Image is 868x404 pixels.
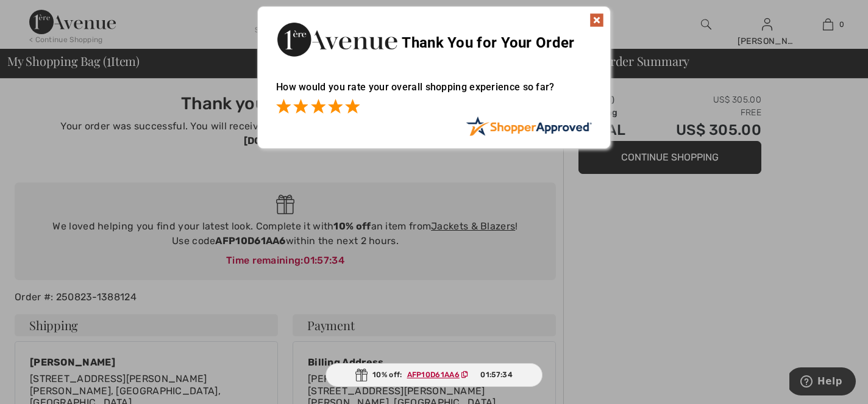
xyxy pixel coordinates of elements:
div: How would you rate your overall shopping experience so far? [276,69,592,116]
span: Help [28,9,53,20]
span: 01:57:34 [480,369,512,380]
span: Thank You for Your Order [402,34,574,51]
img: Thank You for Your Order [276,19,398,60]
div: 10% off: [325,363,542,387]
img: x [589,13,604,27]
img: Gift.svg [355,369,368,381]
ins: AFP10D61AA6 [407,370,460,379]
